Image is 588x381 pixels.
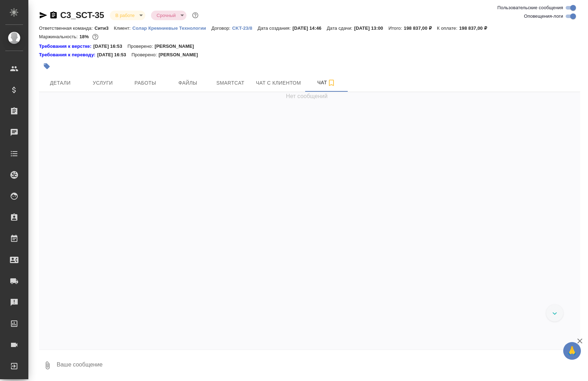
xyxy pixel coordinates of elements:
p: 198 837,00 ₽ [404,25,437,31]
p: Солар Кремниевые Технологии [133,25,212,31]
span: Пользовательские сообщения [497,4,563,11]
button: Добавить тэг [39,58,55,74]
p: Договор: [211,25,232,31]
p: Маржинальность: [39,34,79,39]
a: Требования к верстке: [39,43,93,50]
span: Smartcat [213,79,247,87]
a: CKT-23/8 [232,25,258,31]
button: Срочный [155,12,178,18]
div: Нажми, чтобы открыть папку с инструкцией [39,51,97,58]
button: Скопировать ссылку для ЯМессенджера [39,11,47,19]
button: 136648.36 RUB; [91,32,100,41]
p: Клиент: [114,25,132,31]
p: [DATE] 16:53 [97,51,131,58]
a: Солар Кремниевые Технологии [133,25,212,31]
button: В работе [113,12,137,18]
span: Нет сообщений [286,92,328,101]
div: В работе [110,11,145,20]
span: Работы [128,79,162,87]
div: Нажми, чтобы открыть папку с инструкцией [39,43,93,50]
span: Детали [43,79,77,87]
div: В работе [151,11,186,20]
p: Дата создания: [258,25,292,31]
button: Скопировать ссылку [49,11,58,19]
p: Дата сдачи: [327,25,354,31]
p: Проверено: [128,43,155,50]
p: [DATE] 16:53 [93,43,128,50]
p: [DATE] 13:00 [354,25,388,31]
p: 18% [79,34,90,39]
svg: Подписаться [327,79,336,87]
span: Файлы [171,79,205,87]
span: Услуги [86,79,120,87]
span: 🙏 [566,343,578,358]
p: [PERSON_NAME] [155,43,199,50]
p: К оплате: [437,25,459,31]
span: Чат [309,78,343,87]
button: 🙏 [563,342,581,360]
p: CKT-23/8 [232,25,258,31]
p: Проверено: [131,51,159,58]
p: [PERSON_NAME] [158,51,203,58]
button: Доп статусы указывают на важность/срочность заказа [191,11,200,20]
p: 198 837,00 ₽ [459,25,492,31]
p: Ответственная команда: [39,25,95,31]
span: Чат с клиентом [256,79,301,87]
p: [DATE] 14:46 [292,25,327,31]
a: C3_SCT-35 [60,10,104,20]
a: Требования к переводу: [39,51,97,58]
p: Итого: [388,25,404,31]
p: Сити3 [95,25,114,31]
span: Оповещения-логи [524,13,563,20]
